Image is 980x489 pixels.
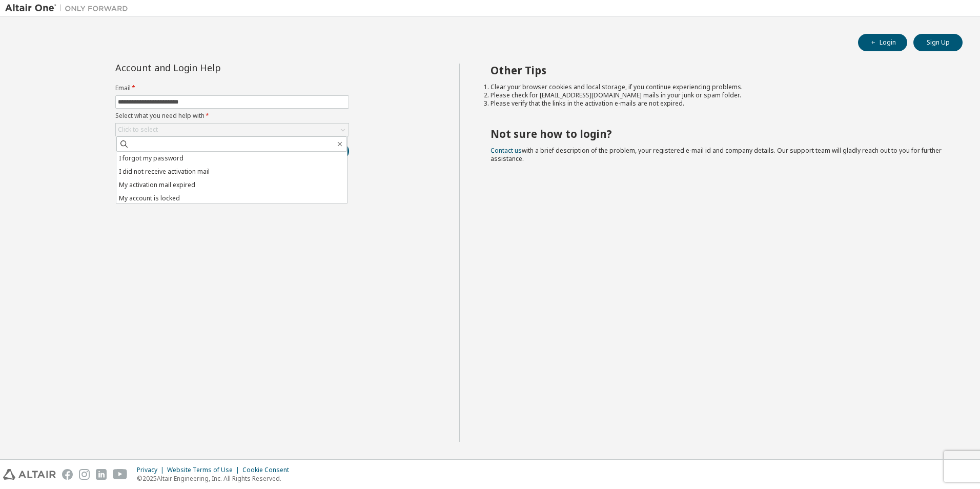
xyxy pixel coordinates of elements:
[116,152,347,165] li: I forgot my password
[137,474,295,483] p: © 2025 Altair Engineering, Inc. All Rights Reserved.
[3,469,56,480] img: altair_logo.svg
[491,146,522,155] a: Contact us
[5,3,133,13] img: Altair One
[491,127,945,140] h2: Not sure how to login?
[79,469,90,480] img: instagram.svg
[115,64,302,72] div: Account and Login Help
[491,83,945,91] li: Clear your browser cookies and local storage, if you continue experiencing problems.
[491,146,942,163] span: with a brief description of the problem, your registered e-mail id and company details. Our suppo...
[96,469,107,480] img: linkedin.svg
[491,91,945,99] li: Please check for [EMAIL_ADDRESS][DOMAIN_NAME] mails in your junk or spam folder.
[137,466,167,474] div: Privacy
[116,124,349,136] div: Click to select
[167,466,242,474] div: Website Terms of Use
[62,469,73,480] img: facebook.svg
[113,469,128,480] img: youtube.svg
[491,64,945,77] h2: Other Tips
[913,34,963,51] button: Sign Up
[118,126,158,134] div: Click to select
[115,112,349,120] label: Select what you need help with
[491,99,945,108] li: Please verify that the links in the activation e-mails are not expired.
[115,84,349,92] label: Email
[242,466,295,474] div: Cookie Consent
[858,34,907,51] button: Login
